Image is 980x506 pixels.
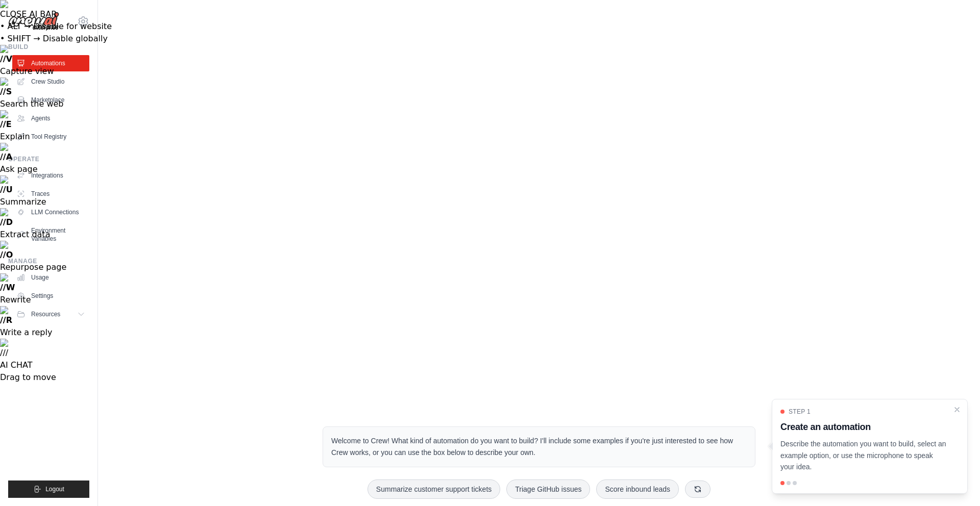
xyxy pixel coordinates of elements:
[596,479,679,499] button: Score inbound leads
[331,435,747,459] p: Welcome to Crew! What kind of automation do you want to build? I'll include some examples if you'...
[506,479,590,499] button: Triage GitHub issues
[780,420,947,434] h3: Create an automation
[45,485,64,493] span: Logout
[8,480,89,498] button: Logout
[367,479,500,499] button: Summarize customer support tickets
[953,406,961,414] button: Close walkthrough
[780,438,947,473] p: Describe the automation you want to build, select an example option, or use the microphone to spe...
[789,408,811,416] span: Step 1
